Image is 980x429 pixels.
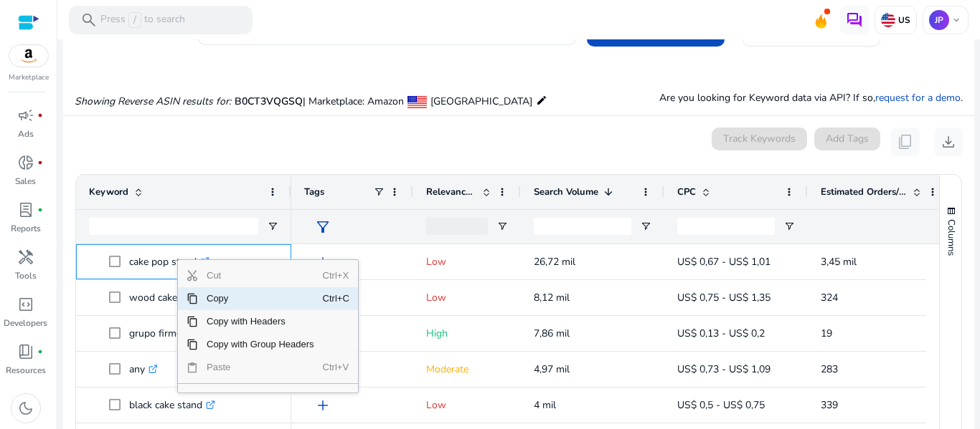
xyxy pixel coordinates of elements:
[17,400,34,417] span: dark_mode
[129,355,158,384] p: any
[426,247,508,276] p: Low
[821,185,907,198] span: Estimated Orders/Month
[37,160,43,165] span: fiber_manual_record
[677,327,765,340] span: US$ 0,13 - US$ 0,2
[129,283,218,312] p: wood cake stand
[235,95,303,108] span: B0CT3VQGSQ
[640,221,651,232] button: Open Filter Menu
[6,364,46,377] p: Resources
[17,107,34,124] span: campaign
[4,317,47,329] p: Developers
[37,207,43,213] span: fiber_manual_record
[677,218,775,235] input: CPC Filter Input
[430,95,532,108] span: [GEOGRAPHIC_DATA]
[821,291,838,304] span: 324
[783,221,795,232] button: Open Filter Menu
[198,310,323,333] span: Copy with Headers
[534,327,570,340] span: 7,86 mil
[9,45,48,67] img: amazon.svg
[534,291,570,304] span: 8,12 mil
[100,12,185,28] p: Press to search
[677,362,771,376] span: US$ 0,73 - US$ 1,09
[75,95,231,108] i: Showing Reverse ASIN results for:
[18,127,34,140] p: Ads
[929,10,949,30] p: JP
[659,90,963,105] p: Are you looking for Keyword data via API? If so, .
[496,221,508,232] button: Open Filter Menu
[9,72,49,83] p: Marketplace
[323,264,354,287] span: Ctrl+X
[426,355,508,384] p: Moderate
[15,175,36,188] p: Sales
[11,222,41,235] p: Reports
[198,356,323,379] span: Paste
[314,254,331,271] span: add
[534,362,570,376] span: 4,97 mil
[895,14,910,26] p: US
[426,319,508,348] p: High
[314,218,331,236] span: filter_alt
[534,218,631,235] input: Search Volume Filter Input
[677,398,765,412] span: US$ 0,5 - US$ 0,75
[821,255,857,269] span: 3,45 mil
[323,287,354,310] span: Ctrl+C
[940,133,957,150] span: download
[198,287,323,310] span: Copy
[426,185,476,198] span: Relevance Score
[677,255,771,269] span: US$ 0,67 - US$ 1,01
[881,13,895,27] img: us.svg
[198,264,323,287] span: Cut
[17,296,34,313] span: code_blocks
[821,398,838,412] span: 339
[426,390,508,420] p: Low
[821,327,832,340] span: 19
[128,12,141,28] span: /
[129,390,215,420] p: black cake stand
[198,333,323,356] span: Copy with Group Headers
[534,185,598,198] span: Search Volume
[743,14,880,47] button: Compare
[534,255,575,269] span: 26,72 mil
[323,356,354,379] span: Ctrl+V
[677,291,771,304] span: US$ 0,75 - US$ 1,35
[587,14,725,47] button: Search
[177,259,359,393] div: Context Menu
[426,283,508,312] p: Low
[934,127,963,156] button: download
[304,185,324,198] span: Tags
[17,201,34,218] span: lab_profile
[875,91,961,105] a: request for a demo
[129,319,194,348] p: grupo firme
[536,92,547,109] mat-icon: edit
[677,185,696,198] span: CPC
[945,219,958,256] span: Columns
[37,349,43,355] span: fiber_manual_record
[17,249,34,266] span: handyman
[314,397,331,414] span: add
[15,269,37,282] p: Tools
[89,218,258,235] input: Keyword Filter Input
[17,154,34,171] span: donut_small
[17,343,34,360] span: book_4
[129,247,209,276] p: cake pop stand
[534,398,556,412] span: 4 mil
[951,14,962,26] span: keyboard_arrow_down
[303,95,404,108] span: | Marketplace: Amazon
[267,221,278,232] button: Open Filter Menu
[37,112,43,118] span: fiber_manual_record
[80,11,98,29] span: search
[821,362,838,376] span: 283
[89,185,128,198] span: Keyword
